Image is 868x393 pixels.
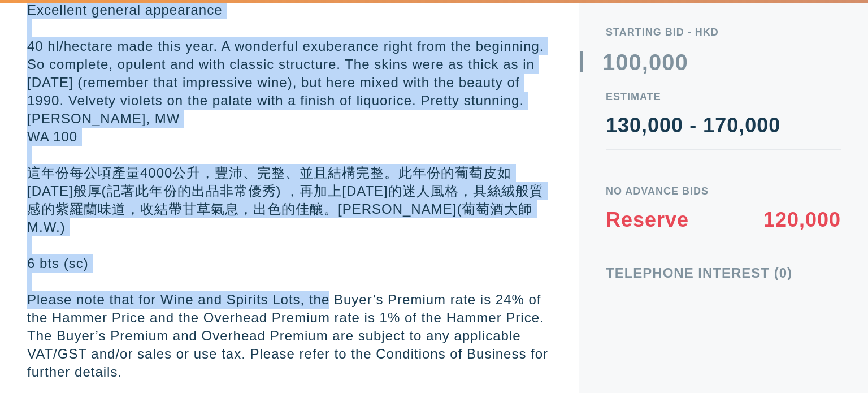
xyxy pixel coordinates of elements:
div: 120,000 [763,210,841,230]
div: 0 [629,51,642,74]
div: 1 [602,51,615,74]
p: 40 hl/hectare made this year. A wonderful exuberance right from the beginning. So complete, opule... [27,37,552,128]
div: Telephone Interest (0) [606,266,841,280]
div: 0 [675,51,688,74]
div: 0 [649,51,662,74]
div: Estimate [606,92,841,102]
div: , [642,51,649,277]
div: 0 [662,51,675,74]
div: Reserve [606,210,689,230]
div: 130,000 - 170,000 [606,115,841,136]
div: No Advance Bids [606,186,841,196]
p: 6 bts (sc) [27,254,552,273]
em: Excellent general appearance [27,2,223,18]
em: Please note that for Wine and Spirits Lots, the Buyer’s Premium rate is 24% of the Hammer Price a... [27,292,548,379]
p: 這年份每公頃產量4000公升，豐沛、完整、並且結構完整。此年份的葡萄皮如[DATE]般厚(記著此年份的出品非常優秀) ，再加上[DATE]的迷人風格，具絲絨般質感的紫羅蘭味道，收結帶甘草氣息，出... [27,164,552,236]
p: WA 100 [27,128,552,146]
div: 0 [615,51,628,74]
div: Starting Bid - HKD [606,27,841,37]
